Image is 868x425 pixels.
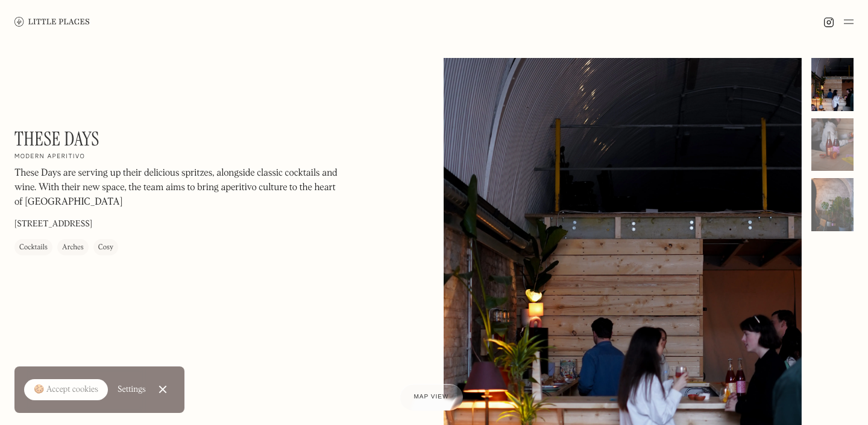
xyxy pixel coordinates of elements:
[19,242,48,254] div: Cocktails
[118,385,146,394] div: Settings
[24,379,108,401] a: 🍪 Accept cookies
[14,153,85,162] h2: Modern aperitivo
[98,242,113,254] div: Cosy
[162,389,163,390] div: Close Cookie Popup
[414,394,449,400] span: Map view
[14,167,340,210] p: These Days are serving up their delicious spritzes, alongside classic cocktails and wine. With th...
[400,384,464,411] a: Map view
[14,219,92,231] p: [STREET_ADDRESS]
[62,242,84,254] div: Arches
[118,376,146,403] a: Settings
[34,384,98,396] div: 🍪 Accept cookies
[14,127,99,150] h1: These Days
[151,377,175,401] a: Close Cookie Popup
